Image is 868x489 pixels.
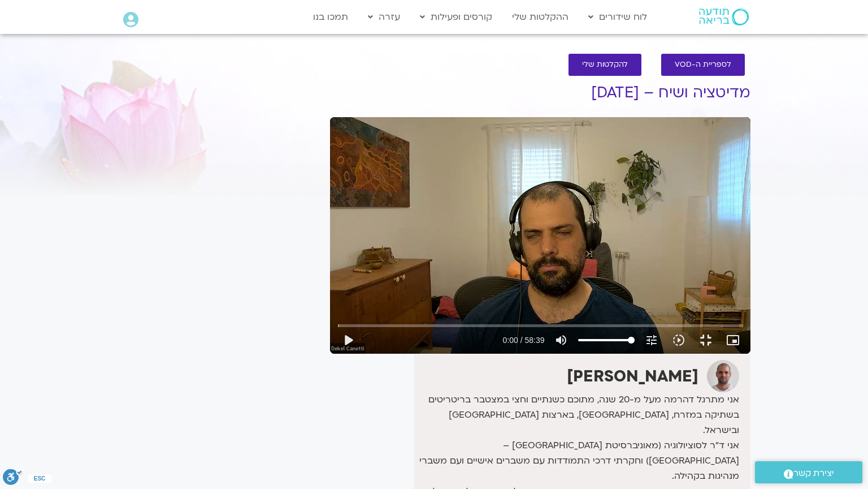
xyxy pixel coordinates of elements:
[707,360,739,392] img: דקל קנטי
[661,54,745,76] a: לספריית ה-VOD
[506,6,574,28] a: ההקלטות שלי
[699,8,749,25] img: תודעה בריאה
[755,461,862,483] a: יצירת קשר
[414,6,498,28] a: קורסים ופעילות
[583,6,653,28] a: לוח שידורים
[675,61,731,69] span: לספריית ה-VOD
[330,84,750,101] h1: מדיטציה ושיח – [DATE]
[582,61,628,69] span: להקלטות שלי
[568,54,641,76] a: להקלטות שלי
[362,6,406,28] a: עזרה
[307,6,354,28] a: תמכו בנו
[793,466,834,481] span: יצירת קשר
[567,366,698,387] strong: [PERSON_NAME]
